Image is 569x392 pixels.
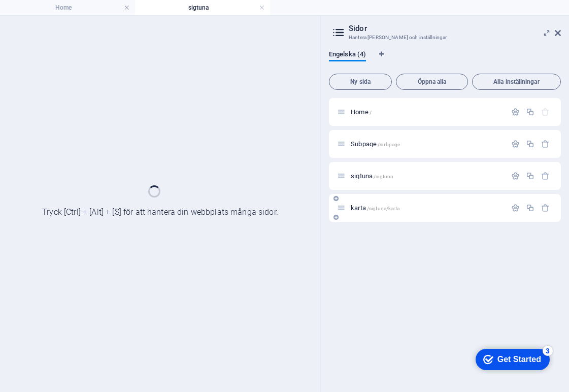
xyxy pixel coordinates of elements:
span: Klicka för att öppna sida [351,140,400,148]
span: Öppna alla [400,79,463,85]
button: Öppna alla [396,74,468,90]
div: Get Started 3 items remaining, 40% complete [8,5,82,26]
div: Inställningar [511,172,520,180]
div: sigtuna/sigtuna [348,173,506,179]
div: Inställningar [511,140,520,148]
span: /sigtuna [374,174,393,179]
div: Get Started [30,11,74,20]
div: Inställningar [511,108,520,116]
div: Duplicera [526,172,534,180]
div: karta/sigtuna/karta [348,205,506,211]
span: /sigtuna/karta [367,206,399,211]
div: 3 [75,2,85,12]
span: /subpage [378,142,400,147]
div: Inställningar [511,204,520,212]
div: Radera [541,204,550,212]
button: Alla inställningar [472,74,561,90]
div: Duplicera [526,108,534,116]
div: Radera [541,140,550,148]
div: Duplicera [526,140,534,148]
span: Klicka för att öppna sida [351,108,372,116]
span: Alla inställningar [477,79,556,85]
h3: Hantera [PERSON_NAME] och inställningar [349,33,541,42]
div: Home/ [348,109,506,115]
div: Subpage/subpage [348,141,506,147]
span: Klicka för att öppna sida [351,204,399,212]
div: Duplicera [526,204,534,212]
span: Klicka för att öppna sida [351,172,393,180]
span: Ny sida [333,79,387,85]
h2: Sidor [349,24,561,33]
button: Ny sida [329,74,392,90]
div: Språkflikar [329,50,561,70]
div: Startsidan kan inte raderas [541,108,550,116]
span: Engelska (4) [329,48,366,62]
span: / [370,110,372,115]
div: Radera [541,172,550,180]
h4: sigtuna [135,2,270,13]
